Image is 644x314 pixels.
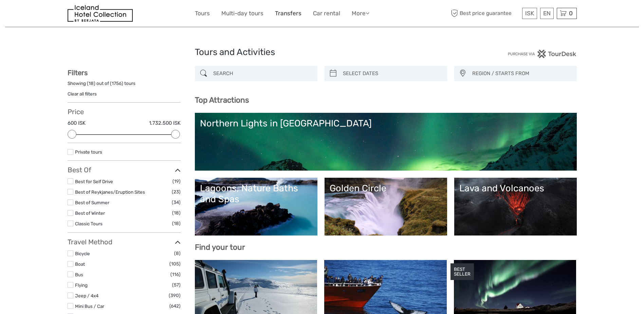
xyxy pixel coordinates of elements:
div: BEST SELLER [450,263,474,280]
img: 481-8f989b07-3259-4bb0-90ed-3da368179bdc_logo_small.jpg [68,5,133,22]
label: 1756 [112,80,122,87]
div: Northern Lights in [GEOGRAPHIC_DATA] [200,118,572,129]
a: Jeep / 4x4 [75,293,98,298]
span: (116) [170,271,181,278]
div: Lava and Volcanoes [459,183,572,194]
a: Multi-day tours [221,8,263,18]
div: Golden Circle [330,183,442,194]
span: (23) [172,188,181,196]
span: ISK [525,10,534,17]
a: Bus [75,272,83,277]
a: Lava and Volcanoes [459,183,572,230]
img: PurchaseViaTourDesk.png [508,50,576,58]
button: Open LiveChat chat widget [78,11,86,19]
span: (18) [172,220,181,227]
button: REGION / STARTS FROM [469,68,573,79]
b: Find your tour [195,243,245,252]
div: Lagoons, Nature Baths and Spas [200,183,312,205]
span: (34) [172,198,181,206]
div: Showing ( ) out of ( ) tours [68,80,181,91]
span: (18) [172,209,181,217]
span: (19) [172,177,181,185]
a: More [352,8,369,18]
a: Private tours [75,149,102,155]
a: Tours [195,8,210,18]
label: 600 ISK [68,120,86,127]
h3: Travel Method [68,238,181,246]
span: Best price guarantee [449,8,520,19]
a: Clear all filters [68,91,97,97]
h3: Price [68,108,181,116]
a: Boat [75,261,85,267]
span: (390) [169,292,181,299]
a: Best of Reykjanes/Eruption Sites [75,189,145,195]
a: Bicycle [75,251,90,256]
p: We're away right now. Please check back later! [10,12,77,17]
a: Golden Circle [330,183,442,230]
span: (105) [169,260,181,268]
a: Mini Bus / Car [75,303,104,309]
a: Best of Summer [75,200,109,205]
input: SELECT DATES [340,68,444,80]
a: Classic Tours [75,221,103,226]
span: (642) [169,302,181,310]
label: 18 [89,80,94,87]
a: Best of Winter [75,210,105,216]
strong: Filters [68,69,88,77]
b: Top Attractions [195,95,249,105]
div: EN [540,8,554,19]
span: 0 [568,10,574,17]
a: Flying [75,282,88,288]
a: Car rental [313,8,340,18]
span: (57) [172,281,181,289]
a: Transfers [275,8,301,18]
h1: Tours and Activities [195,47,449,58]
a: Best for Self Drive [75,179,113,184]
a: Lagoons, Nature Baths and Spas [200,183,312,230]
input: SEARCH [210,68,314,80]
label: 1.732.500 ISK [149,120,181,127]
h3: Best Of [68,166,181,174]
span: (8) [174,249,181,257]
a: Northern Lights in [GEOGRAPHIC_DATA] [200,118,572,165]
